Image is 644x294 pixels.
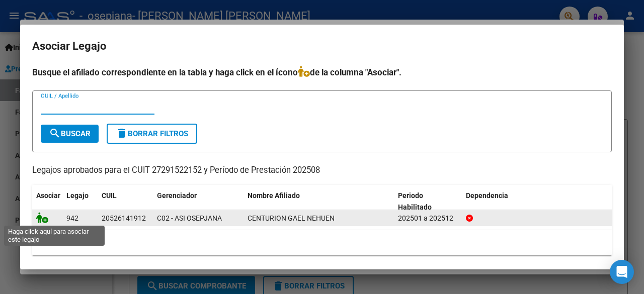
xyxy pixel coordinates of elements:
[62,185,98,218] datatable-header-cell: Legajo
[244,185,394,218] datatable-header-cell: Nombre Afiliado
[49,129,91,138] span: Buscar
[466,191,508,200] span: Dependencia
[32,66,612,79] h4: Busque el afiliado correspondiente en la tabla y haga click en el ícono de la columna "Asociar".
[398,213,458,224] div: 202501 a 202512
[32,164,612,177] p: Legajos aprobados para el CUIT 27291522152 y Período de Prestación 202508
[398,191,432,211] span: Periodo Habilitado
[102,213,146,224] div: 20526141912
[248,214,335,222] span: CENTURION GAEL NEHUEN
[32,230,612,255] div: 1 registros
[157,191,197,200] span: Gerenciador
[66,191,89,200] span: Legajo
[462,185,612,218] datatable-header-cell: Dependencia
[102,191,117,200] span: CUIL
[116,129,188,138] span: Borrar Filtros
[157,214,222,222] span: C02 - ASI OSEPJANA
[36,191,60,200] span: Asociar
[116,127,128,139] mat-icon: delete
[41,125,99,143] button: Buscar
[98,185,153,218] datatable-header-cell: CUIL
[49,127,61,139] mat-icon: search
[32,185,62,218] datatable-header-cell: Asociar
[248,191,300,200] span: Nombre Afiliado
[153,185,244,218] datatable-header-cell: Gerenciador
[610,260,634,284] div: Open Intercom Messenger
[66,214,78,222] span: 942
[394,185,462,218] datatable-header-cell: Periodo Habilitado
[107,124,197,144] button: Borrar Filtros
[32,37,612,56] h2: Asociar Legajo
